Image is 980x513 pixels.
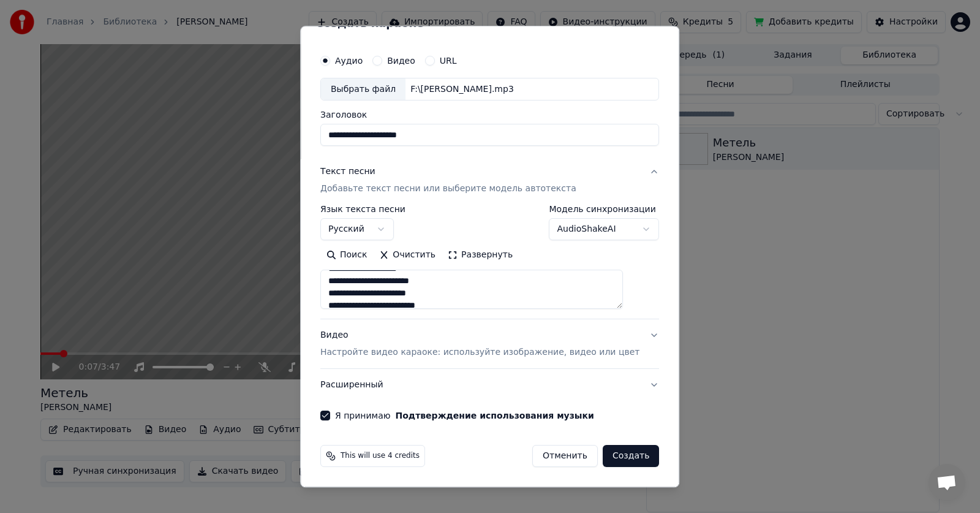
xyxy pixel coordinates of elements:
[396,412,594,420] button: Я принимаю
[320,166,375,178] div: Текст песни
[532,446,598,468] button: Отменить
[440,56,457,65] label: URL
[320,246,373,265] button: Поиск
[320,370,659,401] button: Расширенный
[315,18,664,29] h2: Создать караоке
[405,83,519,96] div: F:\[PERSON_NAME].mp3
[549,205,660,214] label: Модель синхронизации
[374,246,442,265] button: Очистить
[320,183,576,196] p: Добавьте текст песни или выберите модель автотекста
[442,246,519,265] button: Развернуть
[320,111,659,120] label: Заголовок
[320,205,659,319] div: Текст песниДобавьте текст песни или выберите модель автотекста
[335,56,363,65] label: Аудио
[321,78,405,101] div: Выбрать файл
[320,320,659,369] button: ВидеоНастройте видео караоке: используйте изображение, видео или цвет
[603,446,659,468] button: Создать
[335,412,594,420] label: Я принимаю
[320,156,659,205] button: Текст песниДобавьте текст песни или выберите модель автотекста
[320,205,405,214] label: Язык текста песни
[387,56,415,65] label: Видео
[320,347,639,359] p: Настройте видео караоке: используйте изображение, видео или цвет
[320,330,639,359] div: Видео
[341,452,420,462] span: This will use 4 credits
